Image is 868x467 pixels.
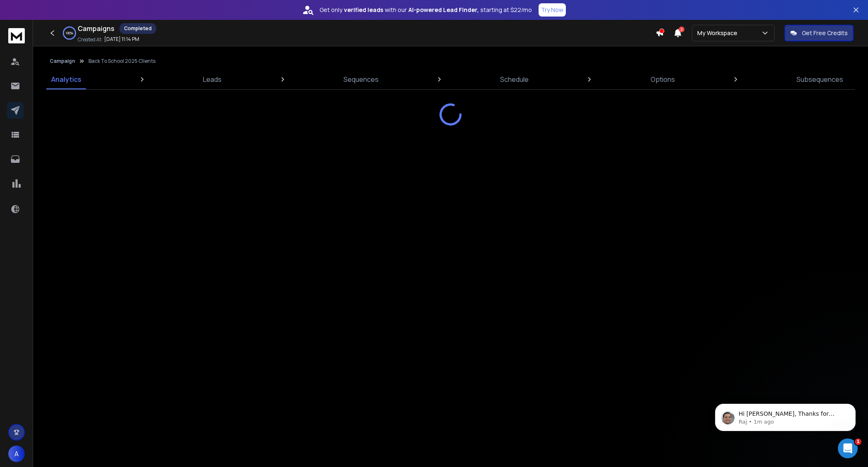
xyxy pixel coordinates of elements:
button: Get Free Credits [785,25,854,41]
a: Analytics [46,69,86,89]
strong: verified leads [344,6,383,14]
span: 1 [855,438,861,445]
p: Try Now [541,6,563,14]
p: My Workspace [697,29,741,37]
p: Options [651,74,675,84]
p: 100 % [66,31,73,36]
p: Sequences [343,74,379,84]
span: 2 [679,26,684,32]
a: Leads [198,69,227,89]
p: Schedule [500,74,529,84]
a: Schedule [495,69,534,89]
button: Campaign [50,58,75,64]
strong: AI-powered Lead Finder, [408,6,479,14]
p: Get Free Credits [802,29,848,37]
p: Get only with our starting at $22/mo [320,6,532,14]
p: Subsequences [796,74,843,84]
p: Created At: [78,36,103,43]
a: Options [646,69,680,89]
a: Sequences [339,69,384,89]
div: Completed [119,23,156,34]
a: Subsequences [792,69,848,89]
button: A [8,446,25,462]
p: Back To School 2025 Clients [88,58,155,64]
button: Try Now [539,3,566,17]
h1: Campaigns [78,24,114,33]
iframe: Intercom notifications message [703,386,868,445]
p: [DATE] 11:14 PM [104,36,139,43]
iframe: Intercom live chat [838,438,858,458]
img: logo [8,28,25,43]
p: Analytics [51,74,81,84]
p: Leads [203,74,222,84]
